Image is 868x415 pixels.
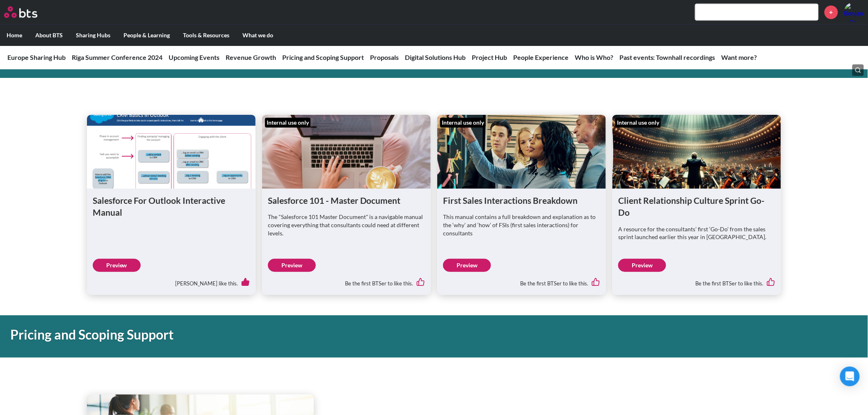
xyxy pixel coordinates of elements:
a: Past events: Townhall recordings [619,53,715,61]
div: Open Intercom Messenger [840,367,860,386]
img: Benjamin Wilcock [844,2,864,22]
a: Upcoming Events [169,53,219,61]
p: This manual contains a full breakdown and explanation as to the ‘why’ and ‘how’ of FSIs (first sa... [443,213,600,237]
label: What we do [236,25,280,46]
a: Want more? [722,53,757,61]
a: Riga Summer Conference 2024 [72,53,162,61]
a: Proposals [370,53,399,61]
label: About BTS [29,25,69,46]
div: Internal use only [440,118,486,128]
a: Revenue Growth [226,53,276,61]
a: Preview [443,259,491,272]
a: Europe Sharing Hub [7,53,66,61]
a: Preview [93,259,141,272]
a: Preview [268,259,316,272]
label: People & Learning [117,25,176,46]
a: Pricing and Scoping Support [282,53,364,61]
div: Be the first BTSer to like this. [268,272,425,289]
a: Profile [844,2,864,22]
label: Sharing Hubs [69,25,117,46]
a: Digital Solutions Hub [405,53,466,61]
h1: Salesforce 101 - Master Document [268,194,425,206]
a: Go home [4,6,53,18]
p: A resource for the consultants’ first ‘Go-Do’ from the sales sprint launched earlier this year in... [618,225,775,241]
img: BTS Logo [4,6,37,18]
h1: First Sales Interactions Breakdown [443,194,600,206]
p: The "Salesforce 101 Master Document" is a navigable manual covering everything that consultants c... [268,213,425,237]
div: Internal use only [265,118,311,128]
a: Who is Who? [575,53,613,61]
a: People Experience [513,53,569,61]
h1: Salesforce For Outlook Interactive Manual [93,194,250,219]
a: Preview [618,259,666,272]
h1: Pricing and Scoping Support [10,326,603,344]
a: Project Hub [472,53,507,61]
a: + [825,5,838,19]
div: Internal use only [615,118,661,128]
div: Be the first BTSer to like this. [618,272,775,289]
div: Be the first BTSer to like this. [443,272,600,289]
h1: Client Relationship Culture Sprint Go-Do [618,194,775,219]
div: [PERSON_NAME] like this. [93,272,250,289]
label: Tools & Resources [176,25,236,46]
